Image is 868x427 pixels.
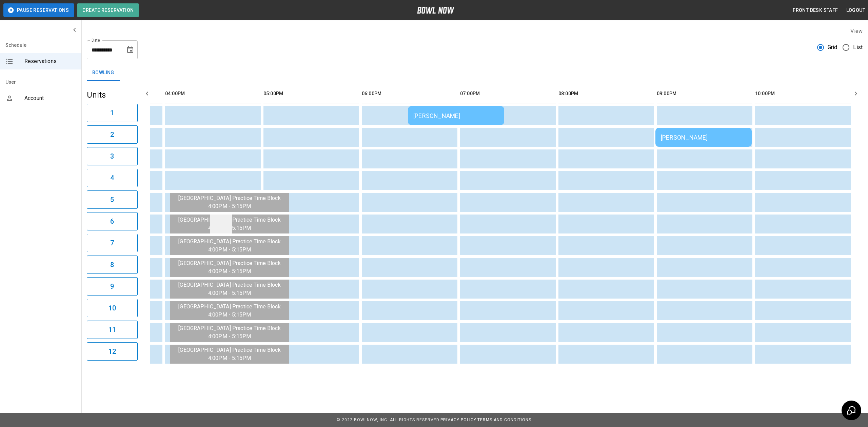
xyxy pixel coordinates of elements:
[87,169,138,187] button: 4
[87,299,138,317] button: 10
[87,342,138,361] button: 12
[24,57,76,65] span: Reservations
[413,112,499,119] div: [PERSON_NAME]
[110,107,114,118] h6: 1
[850,28,863,34] label: View
[87,277,138,296] button: 9
[110,238,114,248] h6: 7
[87,256,138,274] button: 8
[661,134,746,141] div: [PERSON_NAME]
[123,43,137,57] button: Choose date, selected date is Aug 14, 2025
[110,216,114,227] h6: 6
[87,321,138,339] button: 11
[110,172,114,183] h6: 4
[440,418,476,422] a: Privacy Policy
[87,125,138,144] button: 2
[3,3,74,17] button: Pause Reservations
[755,84,851,103] th: 10:00PM
[108,324,116,335] h6: 11
[417,7,454,14] img: logo
[844,4,868,17] button: Logout
[110,129,114,140] h6: 2
[477,418,531,422] a: Terms and Conditions
[87,89,138,100] h5: Units
[110,281,114,292] h6: 9
[337,418,440,422] span: © 2022 BowlNow, Inc. All Rights Reserved.
[87,104,138,122] button: 1
[87,212,138,230] button: 6
[77,3,139,17] button: Create Reservation
[110,259,114,270] h6: 8
[110,194,114,205] h6: 5
[110,151,114,162] h6: 3
[87,65,863,81] div: inventory tabs
[87,65,120,81] button: Bowling
[828,43,837,52] span: Grid
[87,147,138,165] button: 3
[108,303,116,313] h6: 10
[790,4,841,17] button: Front Desk Staff
[87,190,138,209] button: 5
[657,84,752,103] th: 09:00PM
[853,43,863,52] span: List
[460,84,556,103] th: 07:00PM
[87,234,138,252] button: 7
[558,84,654,103] th: 08:00PM
[24,94,76,102] span: Account
[108,346,116,357] h6: 12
